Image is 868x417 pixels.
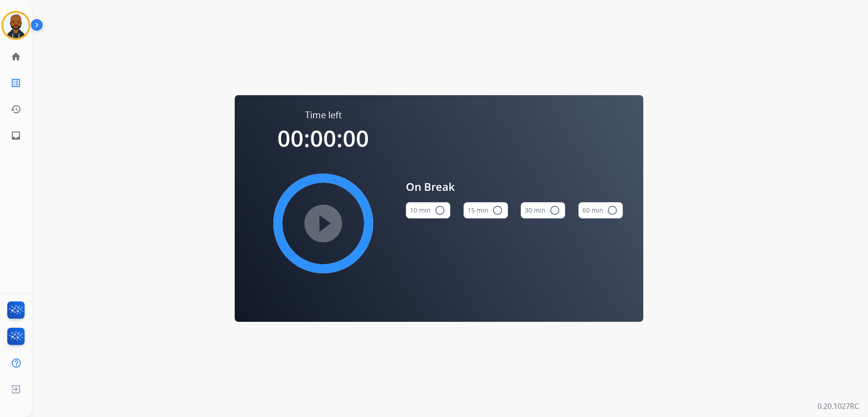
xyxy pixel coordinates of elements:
mat-icon: radio_button_unchecked [607,205,618,216]
span: 00:00:00 [277,123,369,154]
mat-icon: home [10,51,21,62]
mat-icon: radio_button_unchecked [434,205,445,216]
img: avatar [3,13,29,38]
mat-icon: radio_button_unchecked [549,205,560,216]
button: 10 min [406,202,450,218]
span: On Break [406,179,623,195]
button: 15 min [464,202,508,218]
mat-icon: radio_button_unchecked [492,205,503,216]
p: 0.20.1027RC [818,401,859,412]
button: 30 min [521,202,565,218]
button: 60 min [578,202,623,218]
mat-icon: inbox [10,130,21,141]
span: Time left [305,109,342,121]
mat-icon: history [10,104,21,115]
mat-icon: list_alt [10,78,21,88]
